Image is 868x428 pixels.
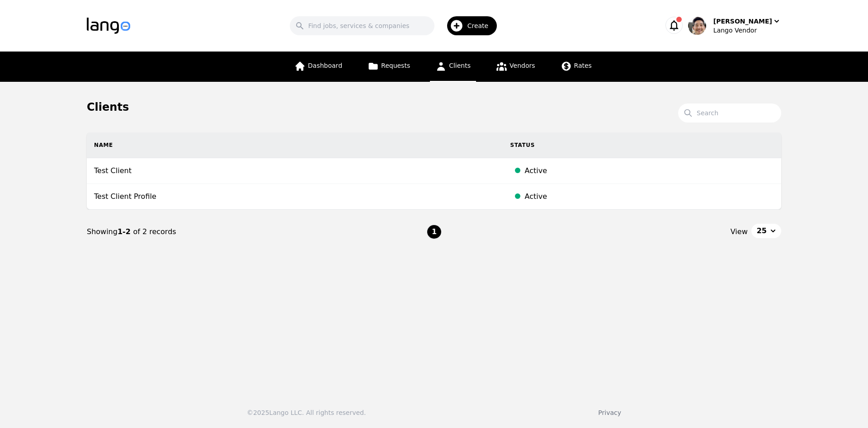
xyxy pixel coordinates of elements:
a: Dashboard [289,52,348,82]
td: Test Client [87,158,503,184]
div: Showing of 2 records [87,226,427,237]
th: Status [503,132,782,158]
a: Privacy [598,409,621,416]
span: 25 [757,226,767,236]
h1: Clients [87,100,781,114]
a: Vendors [491,52,540,82]
td: Test Client Profile [87,184,503,210]
div: [PERSON_NAME] [713,17,772,26]
span: Vendors [509,62,535,69]
button: 25 [751,224,781,238]
button: Create [434,13,503,39]
input: Find jobs, services & companies [290,16,434,35]
span: Dashboard [308,62,342,69]
nav: Page navigation [87,210,781,254]
th: Name [87,132,503,158]
div: © 2025 Lango LLC. All rights reserved. [247,408,366,417]
div: Active [525,191,774,202]
img: User Profile [688,17,706,35]
div: Active [525,165,774,176]
input: Search [678,103,781,122]
a: Requests [362,52,415,82]
span: Clients [449,62,471,69]
span: View [731,226,748,237]
span: Requests [381,62,410,69]
span: Create [467,21,495,30]
button: User Profile[PERSON_NAME]Lango Vendor [688,17,781,35]
a: Clients [430,52,476,82]
img: Logo [87,18,130,34]
span: Rates [574,62,592,69]
a: Rates [555,52,597,82]
span: 1-2 [118,227,133,236]
div: Lango Vendor [713,26,781,35]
